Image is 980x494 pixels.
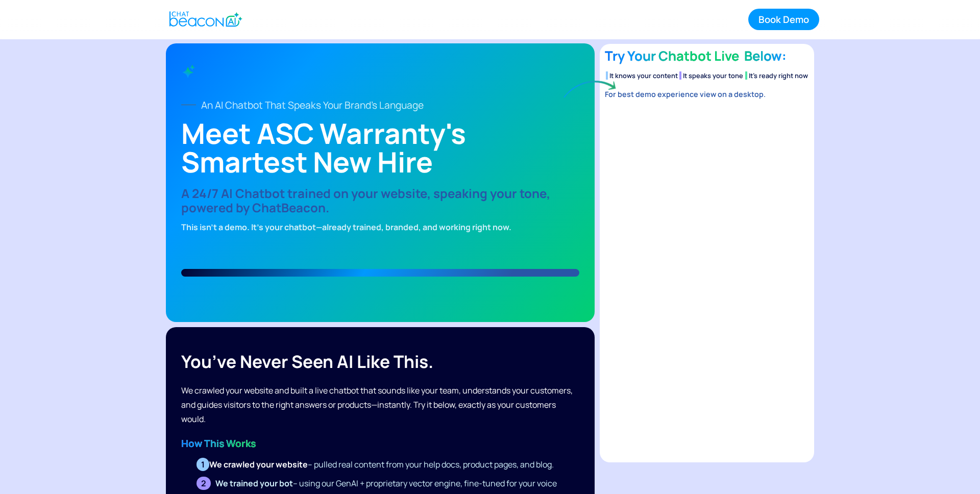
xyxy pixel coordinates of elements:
[201,478,206,489] strong: 2
[215,478,293,489] strong: We trained your bot
[605,46,809,66] h4: Try Your Chatbot Live Below:
[181,119,579,176] h1: Meet ASC Warranty's Smartest New Hire
[181,436,579,451] div: ‍
[209,459,308,470] strong: We crawled your website
[181,105,196,105] img: Line
[181,350,433,373] strong: You’ve never seen AI like this.
[181,185,550,216] strong: A 24/7 AI Chatbot trained on your website, speaking your tone, powered by ChatBeacon.
[201,98,424,112] strong: An AI Chatbot That Speaks Your Brand's Language
[191,456,579,473] li: – pulled real content from your help docs, product pages, and blog.
[181,221,511,233] strong: This isn’t a demo. It’s your chatbot—already trained, branded, and working right now.
[181,383,579,426] div: We crawled your website and built a live chatbot that sounds like your team, understands your cus...
[606,71,678,80] li: It knows your content
[605,85,809,102] div: For best demo experience view on a desktop.
[201,459,205,470] strong: 1
[181,437,256,450] strong: How This Works
[161,7,248,32] a: home
[745,71,808,80] li: It’s ready right now
[758,13,809,26] div: Book Demo
[679,71,743,80] li: It speaks your tone
[748,9,819,30] a: Book Demo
